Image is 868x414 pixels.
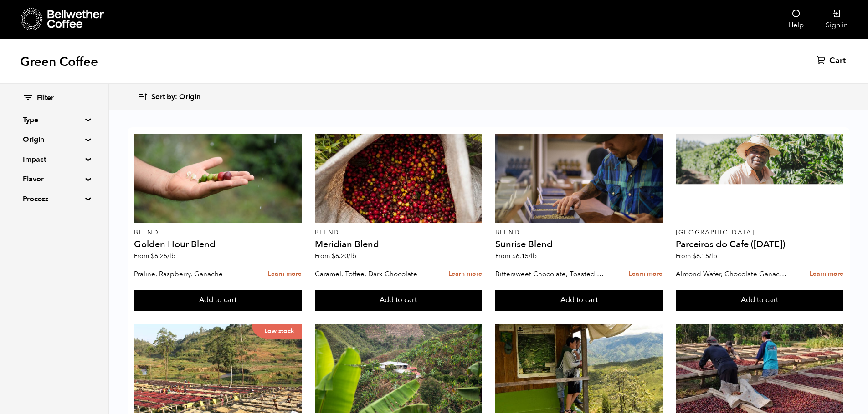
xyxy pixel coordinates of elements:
span: Filter [37,93,54,103]
p: Blend [315,229,483,236]
span: Sort by: Origin [151,92,200,102]
bdi: 6.15 [512,252,537,260]
p: [GEOGRAPHIC_DATA] [676,229,843,236]
summary: Origin [23,134,86,145]
button: Add to cart [134,290,302,311]
button: Add to cart [315,290,483,311]
span: /lb [348,252,356,260]
p: Praline, Raspberry, Ganache [134,267,248,281]
p: Almond Wafer, Chocolate Ganache, Bing Cherry [676,267,790,281]
a: Learn more [810,264,843,284]
span: From [315,252,356,260]
a: Low stock [134,324,302,413]
a: Cart [817,55,848,66]
summary: Type [23,115,86,125]
h1: Green Coffee [20,54,98,70]
button: Add to cart [495,290,663,311]
span: /lb [529,252,537,260]
p: Low stock [252,324,302,339]
bdi: 6.15 [693,252,717,260]
a: Learn more [629,264,663,284]
span: /lb [167,252,175,260]
bdi: 6.25 [151,252,175,260]
button: Add to cart [676,290,843,311]
p: Bittersweet Chocolate, Toasted Marshmallow, Candied Orange, Praline [495,267,609,281]
summary: Impact [23,154,86,165]
h4: Meridian Blend [315,240,483,249]
a: Learn more [448,264,482,284]
summary: Flavor [23,174,86,185]
span: From [676,252,717,260]
span: $ [332,252,335,260]
span: /lb [709,252,717,260]
span: $ [512,252,516,260]
h4: Sunrise Blend [495,240,663,249]
bdi: 6.20 [332,252,356,260]
span: Cart [829,55,846,66]
p: Blend [134,229,302,236]
h4: Parceiros do Cafe ([DATE]) [676,240,843,249]
summary: Process [23,194,86,205]
span: $ [693,252,696,260]
p: Caramel, Toffee, Dark Chocolate [315,267,429,281]
a: Learn more [268,264,302,284]
h4: Golden Hour Blend [134,240,302,249]
span: From [134,252,175,260]
span: $ [151,252,154,260]
button: Sort by: Origin [138,86,200,108]
p: Blend [495,229,663,236]
span: From [495,252,537,260]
